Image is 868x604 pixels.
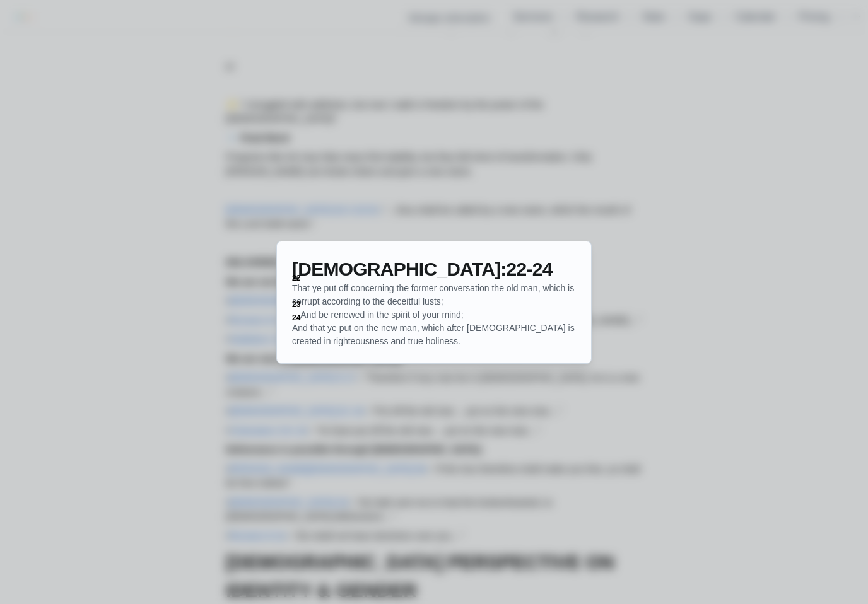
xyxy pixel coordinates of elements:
h2: [DEMOGRAPHIC_DATA]:22-24 [292,257,576,282]
iframe: Drift Widget Chat Controller [805,541,853,589]
span: That ye put off concerning the former conversation the old man, which is corrupt according to the... [292,282,576,308]
span: And be renewed in the spirit of your mind; [300,308,463,322]
span: And that ye put on the new man, which after [DEMOGRAPHIC_DATA] is created in righteousness and tr... [292,322,576,348]
sup: 23 [292,305,300,318]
